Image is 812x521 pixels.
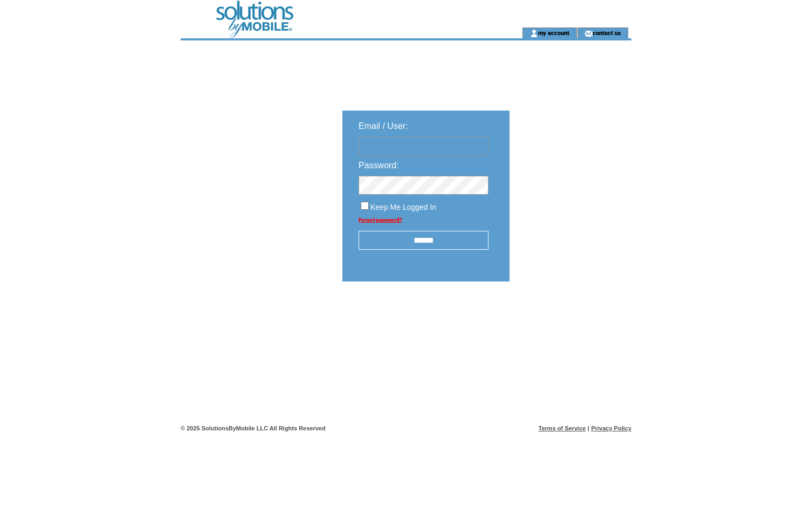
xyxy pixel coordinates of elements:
a: contact us [593,29,621,36]
a: my account [538,29,569,36]
img: account_icon.gif;jsessionid=98D9D99676697B4C7C9E47800D1074C2 [530,29,538,38]
a: Forgot password? [359,217,402,223]
a: Terms of Service [539,425,586,431]
img: contact_us_icon.gif;jsessionid=98D9D99676697B4C7C9E47800D1074C2 [584,29,593,38]
span: Password: [359,161,399,170]
span: © 2025 SolutionsByMobile LLC All Rights Reserved [181,425,326,431]
span: | [588,425,589,431]
img: transparent.png;jsessionid=98D9D99676697B4C7C9E47800D1074C2 [541,309,595,322]
a: Privacy Policy [591,425,631,431]
span: Email / User: [359,121,408,131]
span: Keep Me Logged In [370,203,436,211]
